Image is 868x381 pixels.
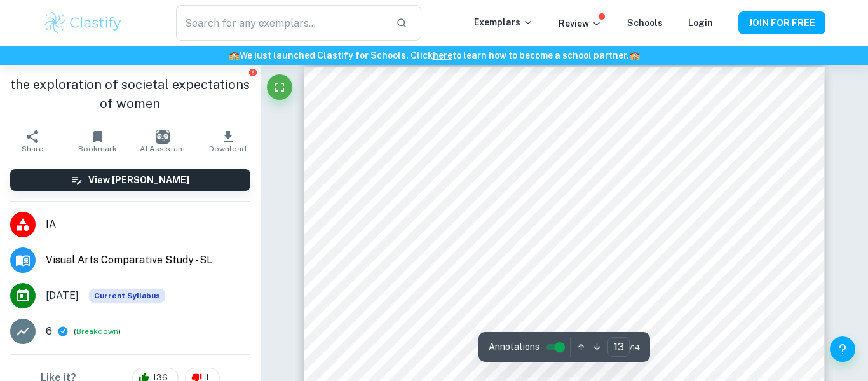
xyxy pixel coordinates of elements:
button: View [PERSON_NAME] [10,169,250,191]
button: Download [195,123,260,159]
span: Bookmark [78,144,117,153]
img: AI Assistant [156,130,170,144]
a: here [433,50,452,60]
button: Breakdown [76,326,118,337]
span: Download [209,144,247,153]
h1: the exploration of societal expectations of women [10,75,250,113]
span: 🏫 [229,50,240,60]
button: Fullscreen [267,74,292,100]
button: Bookmark [65,123,130,159]
p: 6 [46,324,52,339]
span: Annotations [489,340,539,354]
span: AI Assistant [140,144,186,153]
span: Share [22,144,43,153]
span: ( ) [74,326,121,338]
h6: View [PERSON_NAME] [88,173,189,187]
button: AI Assistant [130,123,195,159]
button: Help and Feedback [830,336,855,362]
span: / 14 [630,342,640,353]
input: Search for any exemplars... [176,5,386,41]
a: Schools [627,18,663,28]
span: Current Syllabus [89,289,165,303]
span: Visual Arts Comparative Study - SL [46,253,250,268]
img: Clastify logo [43,10,123,36]
button: JOIN FOR FREE [738,11,825,34]
span: [DATE] [46,288,79,303]
a: Login [688,18,713,28]
span: 🏫 [629,50,640,60]
h6: We just launched Clastify for Schools. Click to learn how to become a school partner. [3,48,865,62]
p: Exemplars [474,15,533,29]
div: This exemplar is based on the current syllabus. Feel free to refer to it for inspiration/ideas wh... [89,289,165,303]
span: IA [46,217,250,232]
p: Review [559,17,602,31]
button: Report issue [248,67,258,77]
